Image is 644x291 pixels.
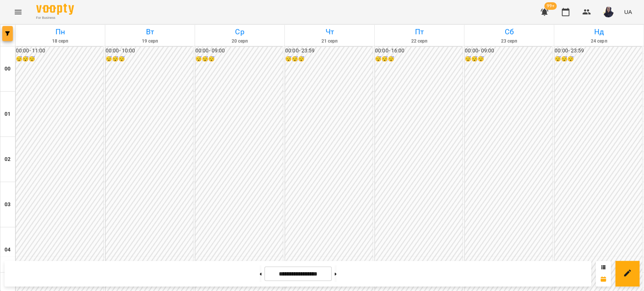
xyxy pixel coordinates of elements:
[621,5,635,19] button: UA
[5,155,11,164] h6: 02
[16,47,103,55] h6: 00:00 - 11:00
[5,110,11,118] h6: 01
[106,26,194,38] h6: Вт
[195,55,283,63] h6: 😴😴😴
[603,7,613,17] img: de66a22b4ea812430751315b74cfe34b.jpg
[555,47,642,55] h6: 00:00 - 23:59
[9,3,27,21] button: Menu
[555,26,642,38] h6: Нд
[5,246,11,254] h6: 04
[195,47,283,55] h6: 00:00 - 09:00
[286,38,373,45] h6: 21 серп
[5,201,11,209] h6: 03
[465,47,552,55] h6: 00:00 - 09:00
[36,15,74,20] span: For Business
[106,55,193,63] h6: 😴😴😴
[624,8,632,16] span: UA
[196,38,283,45] h6: 20 серп
[286,26,373,38] h6: Чт
[544,2,557,10] span: 99+
[555,38,642,45] h6: 24 серп
[5,65,11,73] h6: 00
[465,55,552,63] h6: 😴😴😴
[106,47,193,55] h6: 00:00 - 10:00
[555,55,642,63] h6: 😴😴😴
[285,55,373,63] h6: 😴😴😴
[376,38,463,45] h6: 22 серп
[466,38,553,45] h6: 23 серп
[466,26,553,38] h6: Сб
[106,38,194,45] h6: 19 серп
[375,47,463,55] h6: 00:00 - 16:00
[36,4,74,15] img: Voopty Logo
[375,55,463,63] h6: 😴😴😴
[285,47,373,55] h6: 00:00 - 23:59
[16,55,103,63] h6: 😴😴😴
[17,26,104,38] h6: Пн
[196,26,283,38] h6: Ср
[17,38,104,45] h6: 18 серп
[376,26,463,38] h6: Пт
